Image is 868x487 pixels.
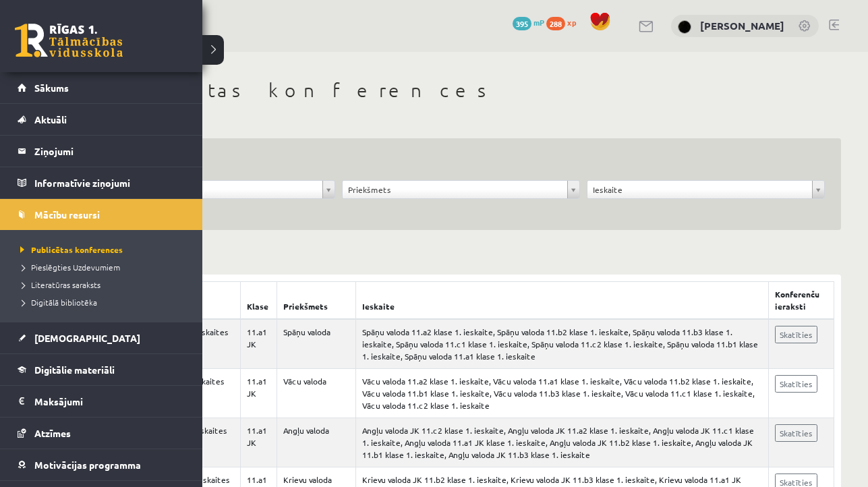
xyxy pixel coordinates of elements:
[18,167,185,198] a: Informatīvie ziņojumi
[18,386,185,417] a: Maksājumi
[18,199,185,230] a: Mācību resursi
[34,113,67,125] span: Aktuāli
[356,369,768,418] td: Vācu valoda 11.a2 klase 1. ieskaite, Vācu valoda 11.a1 klase 1. ieskaite, Vācu valoda 11.b2 klase...
[15,24,123,57] a: Rīgas 1. Tālmācības vidusskola
[775,375,817,393] a: Skatīties
[546,17,565,30] span: 288
[533,17,544,28] span: mP
[356,418,768,467] td: Angļu valoda JK 11.c2 klase 1. ieskaite, Angļu valoda JK 11.a2 klase 1. ieskaite, Angļu valoda JK...
[700,19,784,32] a: [PERSON_NAME]
[18,354,185,385] a: Digitālie materiāli
[775,424,817,442] a: Skatīties
[17,297,97,308] span: Digitālā bibliotēka
[34,459,141,471] span: Motivācijas programma
[343,181,579,198] a: Priekšmets
[34,208,100,221] span: Mācību resursi
[17,261,189,273] a: Pieslēgties Uzdevumiem
[18,104,185,135] a: Aktuāli
[34,82,69,94] span: Sākums
[18,72,185,103] a: Sākums
[18,322,185,353] a: [DEMOGRAPHIC_DATA]
[546,17,583,28] a: 288 xp
[34,386,185,417] legend: Maksājumi
[277,282,356,320] th: Priekšmets
[17,296,189,308] a: Digitālā bibliotēka
[17,243,189,256] a: Publicētas konferences
[81,79,841,102] h1: Publicētas konferences
[775,326,817,343] a: Skatīties
[356,282,768,320] th: Ieskaite
[34,332,140,344] span: [DEMOGRAPHIC_DATA]
[34,167,185,198] legend: Informatīvie ziņojumi
[97,154,809,173] h3: Filtrs:
[18,136,185,167] a: Ziņojumi
[34,427,71,439] span: Atzīmes
[240,282,277,320] th: Klase
[98,181,335,198] a: 11.a1 JK
[17,262,120,273] span: Pieslēgties Uzdevumiem
[513,17,531,30] span: 395
[17,279,100,290] span: Literatūras saraksts
[17,244,123,255] span: Publicētas konferences
[277,418,356,467] td: Angļu valoda
[587,181,824,198] a: Ieskaite
[348,181,562,198] span: Priekšmets
[356,319,768,369] td: Spāņu valoda 11.a2 klase 1. ieskaite, Spāņu valoda 11.b2 klase 1. ieskaite, Spāņu valoda 11.b3 kl...
[678,20,691,34] img: Amanda Solvita Hodasēviča
[240,418,277,467] td: 11.a1 JK
[34,364,115,376] span: Digitālie materiāli
[277,319,356,369] td: Spāņu valoda
[240,369,277,418] td: 11.a1 JK
[567,17,576,28] span: xp
[103,181,317,198] span: 11.a1 JK
[18,418,185,449] a: Atzīmes
[593,181,807,198] span: Ieskaite
[277,369,356,418] td: Vācu valoda
[34,136,185,167] legend: Ziņojumi
[768,282,834,320] th: Konferenču ieraksti
[17,279,189,291] a: Literatūras saraksts
[18,449,185,480] a: Motivācijas programma
[513,17,544,28] a: 395 mP
[240,319,277,369] td: 11.a1 JK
